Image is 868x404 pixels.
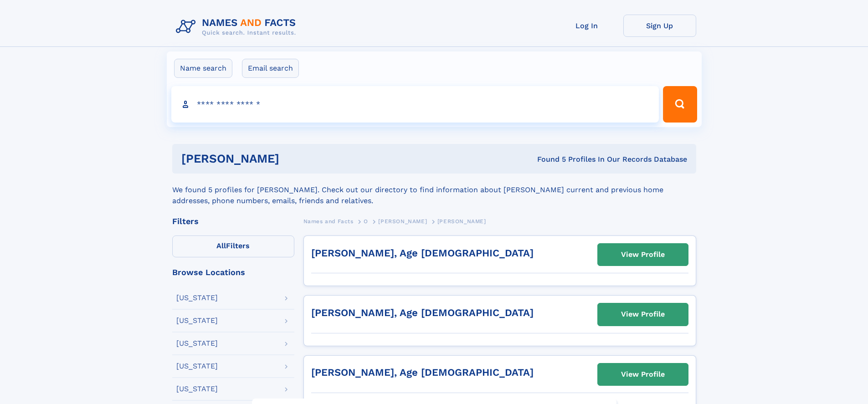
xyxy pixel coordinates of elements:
[364,218,368,225] span: O
[171,86,659,123] input: search input
[181,153,408,164] h1: [PERSON_NAME]
[176,317,218,324] div: [US_STATE]
[176,294,218,302] div: [US_STATE]
[176,340,218,347] div: [US_STATE]
[621,304,665,325] div: View Profile
[663,86,697,123] button: Search Button
[176,385,218,393] div: [US_STATE]
[437,218,486,225] span: [PERSON_NAME]
[621,244,665,265] div: View Profile
[364,215,368,227] a: O
[598,303,688,325] a: View Profile
[176,363,218,370] div: [US_STATE]
[378,215,427,227] a: [PERSON_NAME]
[311,367,534,378] a: [PERSON_NAME], Age [DEMOGRAPHIC_DATA]
[311,307,534,318] a: [PERSON_NAME], Age [DEMOGRAPHIC_DATA]
[172,174,696,206] div: We found 5 profiles for [PERSON_NAME]. Check out our directory to find information about [PERSON_...
[172,217,294,225] div: Filters
[598,244,688,266] a: View Profile
[623,15,696,37] a: Sign Up
[598,363,688,385] a: View Profile
[378,218,427,225] span: [PERSON_NAME]
[172,15,303,39] img: Logo Names and Facts
[172,235,294,257] label: Filters
[311,247,534,259] a: [PERSON_NAME], Age [DEMOGRAPHIC_DATA]
[408,154,687,164] div: Found 5 Profiles In Our Records Database
[303,215,354,227] a: Names and Facts
[172,268,294,276] div: Browse Locations
[550,15,623,37] a: Log In
[216,241,226,250] span: All
[242,59,299,78] label: Email search
[621,364,665,385] div: View Profile
[174,59,232,78] label: Name search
